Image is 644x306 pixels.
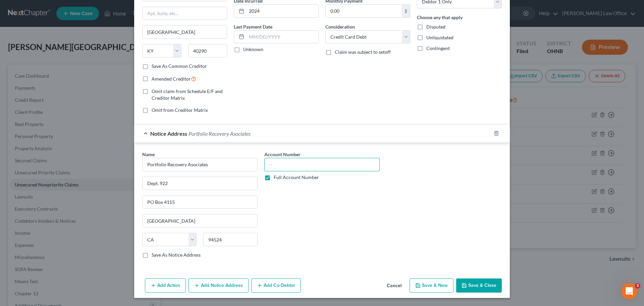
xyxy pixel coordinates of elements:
span: Omit claim from Schedule E/F and Creditor Matrix [152,88,223,101]
span: 3 [635,283,640,289]
div: $ [402,5,410,17]
input: Enter city... [143,214,257,227]
span: Amended Creditor [152,76,191,82]
span: Notice Address [150,130,187,137]
label: Consideration [325,23,355,30]
input: MM/DD/YYYY [247,31,318,43]
button: Save & Close [456,278,502,293]
button: Add Co-Debtor [251,278,301,293]
input: Enter city... [143,26,227,38]
button: Add Notice Address [189,278,249,293]
label: Choose any that apply [417,14,463,21]
label: Unknown [243,46,263,53]
span: Claim was subject to setoff [335,49,391,55]
label: Full Account Number [274,174,319,181]
button: Cancel [381,279,407,293]
input: 0.00 [326,5,402,17]
input: Enter zip... [188,44,227,57]
span: Portfolio Recovery Asociates [189,130,251,137]
input: Apt, Suite, etc... [143,7,227,20]
input: Enter zip.. [203,233,258,246]
span: Unliquidated [426,35,453,40]
span: Contingent [426,45,450,51]
input: MM/DD/YYYY [247,5,318,17]
label: Save As Notice Address [152,252,201,258]
label: Save As Common Creditor [152,63,207,70]
button: Save & New [410,278,453,293]
input: Apt, Suite, etc... [143,196,257,209]
span: Disputed [426,24,445,30]
label: Account Number [264,151,301,158]
span: Omit from Creditor Matrix [152,107,208,113]
iframe: Intercom live chat [621,283,637,299]
input: Search by name... [142,158,258,171]
span: Name [142,151,155,157]
input: Enter address... [143,177,257,190]
input: -- [264,158,380,171]
label: Last Payment Date [234,23,272,30]
button: Add Action [145,278,186,293]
